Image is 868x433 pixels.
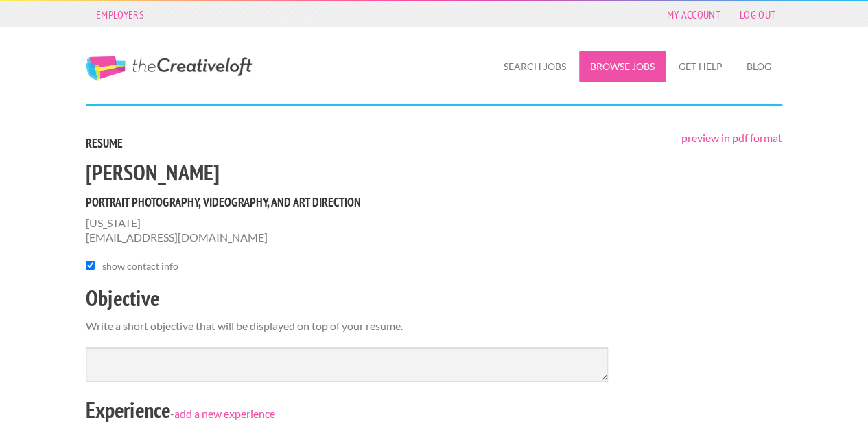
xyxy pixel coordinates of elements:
a: Get Help [668,51,734,82]
a: Employers [89,5,151,24]
p: Write a short objective that will be displayed on top of your resume. [86,319,782,333]
div: - [86,393,782,431]
h5: Portrait Photography, Videography, and Art Direction [86,194,782,211]
a: My Account [660,5,727,24]
h5: Resume [86,134,782,152]
h2: Objective [86,283,782,314]
h2: Experience [86,395,170,425]
h2: [PERSON_NAME] [86,157,782,188]
a: Log Out [733,5,782,24]
label: show contact info [102,259,178,273]
a: Blog [736,51,782,82]
a: Browse Jobs [579,51,666,82]
a: Search Jobs [493,51,577,82]
a: add a new experience [174,407,275,420]
a: preview in pdf format [681,131,782,144]
p: [US_STATE] [EMAIL_ADDRESS][DOMAIN_NAME] [86,216,782,245]
a: The Creative Loft [86,56,252,81]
